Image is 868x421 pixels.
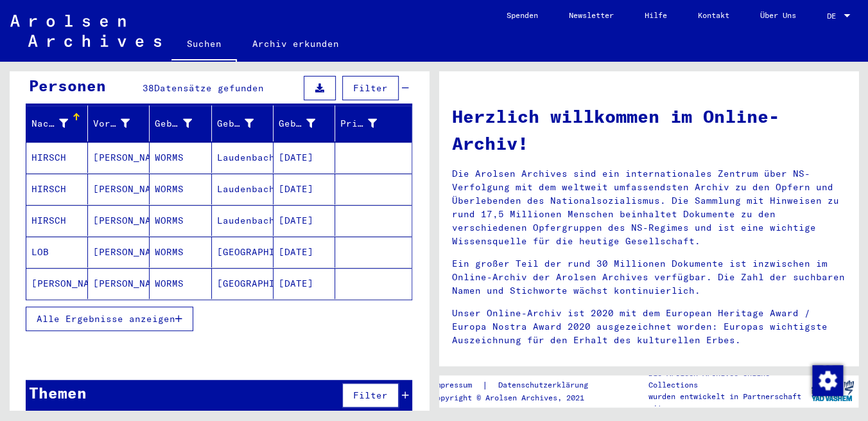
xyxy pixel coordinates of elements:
[26,205,88,236] mat-cell: HIRSCH
[31,117,68,130] div: Nachname
[88,205,150,236] mat-cell: [PERSON_NAME]
[452,167,846,248] p: Die Arolsen Archives sind ein internationales Zentrum über NS-Verfolgung mit dem weltweit umfasse...
[342,76,399,100] button: Filter
[88,105,150,141] mat-header-cell: Vorname
[273,237,335,267] mat-cell: [DATE]
[273,205,335,236] mat-cell: [DATE]
[279,113,334,134] div: Geburtsdatum
[150,174,211,204] mat-cell: WORMS
[10,15,161,47] img: Arolsen_neg.svg
[88,142,150,173] mat-cell: [PERSON_NAME]
[26,237,88,267] mat-cell: LOB
[143,82,154,94] span: 38
[212,205,273,236] mat-cell: Laudenbach
[29,381,87,404] div: Themen
[26,268,88,299] mat-cell: [PERSON_NAME]
[273,142,335,173] mat-cell: [DATE]
[812,365,843,396] img: Zustimmung ändern
[237,28,354,59] a: Archiv erkunden
[29,74,106,97] div: Personen
[342,383,399,408] button: Filter
[273,268,335,299] mat-cell: [DATE]
[353,390,388,401] span: Filter
[150,237,211,267] mat-cell: WORMS
[273,105,335,141] mat-header-cell: Geburtsdatum
[26,142,88,173] mat-cell: HIRSCH
[93,113,149,134] div: Vorname
[31,113,87,134] div: Nachname
[648,368,806,391] p: Die Arolsen Archives Online-Collections
[488,379,603,392] a: Datenschutzerklärung
[212,142,273,173] mat-cell: Laudenbach
[88,174,150,204] mat-cell: [PERSON_NAME]
[217,113,273,134] div: Geburt‏
[150,105,211,141] mat-header-cell: Geburtsname
[93,117,130,130] div: Vorname
[88,237,150,267] mat-cell: [PERSON_NAME]
[431,392,603,404] p: Copyright © Arolsen Archives, 2021
[150,205,211,236] mat-cell: WORMS
[26,105,88,141] mat-header-cell: Nachname
[88,268,150,299] mat-cell: [PERSON_NAME]
[217,117,254,130] div: Geburt‏
[26,307,193,331] button: Alle Ergebnisse anzeigen
[452,307,846,347] p: Unser Online-Archiv ist 2020 mit dem European Heritage Award / Europa Nostra Award 2020 ausgezeic...
[827,12,841,21] span: DE
[212,237,273,267] mat-cell: [GEOGRAPHIC_DATA]
[150,142,211,173] mat-cell: WORMS
[212,268,273,299] mat-cell: [GEOGRAPHIC_DATA]
[155,113,211,134] div: Geburtsname
[171,28,237,62] a: Suchen
[279,117,315,130] div: Geburtsdatum
[335,105,412,141] mat-header-cell: Prisoner #
[452,103,846,157] h1: Herzlich willkommen im Online-Archiv!
[150,268,211,299] mat-cell: WORMS
[431,379,482,392] a: Impressum
[155,117,191,130] div: Geburtsname
[648,391,806,414] p: wurden entwickelt in Partnerschaft mit
[154,82,264,94] span: Datensätze gefunden
[808,375,856,407] img: yv_logo.png
[452,257,846,298] p: Ein großer Teil der rund 30 Millionen Dokumente ist inzwischen im Online-Archiv der Arolsen Archi...
[273,174,335,204] mat-cell: [DATE]
[340,117,377,130] div: Prisoner #
[353,82,388,94] span: Filter
[340,113,396,134] div: Prisoner #
[212,174,273,204] mat-cell: Laudenbach
[26,174,88,204] mat-cell: HIRSCH
[431,379,603,392] div: |
[37,313,175,325] span: Alle Ergebnisse anzeigen
[212,105,273,141] mat-header-cell: Geburt‏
